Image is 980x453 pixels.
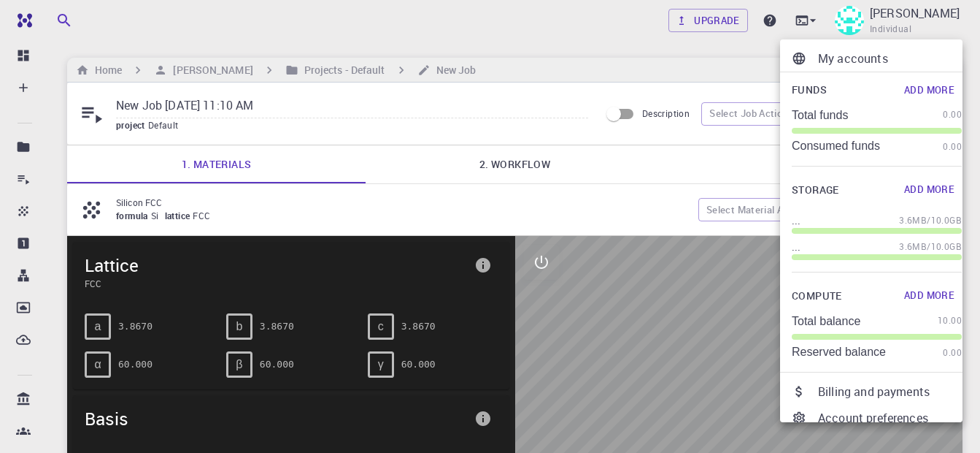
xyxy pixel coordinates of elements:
[792,287,842,305] span: Compute
[792,181,839,199] span: Storage
[780,45,973,72] a: My accounts
[792,140,880,153] p: Consumed funds
[792,240,800,254] p: ...
[792,346,886,359] p: Reserved balance
[818,409,962,427] p: Account preferences
[899,213,927,228] span: 3.6MB
[818,50,962,67] p: My accounts
[930,403,965,438] iframe: Intercom live chat
[931,213,962,228] span: 10.0GB
[792,213,800,228] p: ...
[943,107,962,122] span: 0.00
[899,240,927,254] span: 3.6MB
[938,313,962,328] span: 10.00
[792,109,848,122] p: Total funds
[792,315,860,328] p: Total balance
[931,240,962,254] span: 10.0GB
[897,78,962,102] button: Add More
[897,284,962,308] button: Add More
[897,178,962,202] button: Add More
[780,378,973,405] a: Billing and payments
[792,81,827,99] span: Funds
[943,140,962,154] span: 0.00
[943,346,962,360] span: 0.00
[780,405,973,431] a: Account preferences
[927,240,930,254] span: /
[818,383,962,400] p: Billing and payments
[927,213,930,228] span: /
